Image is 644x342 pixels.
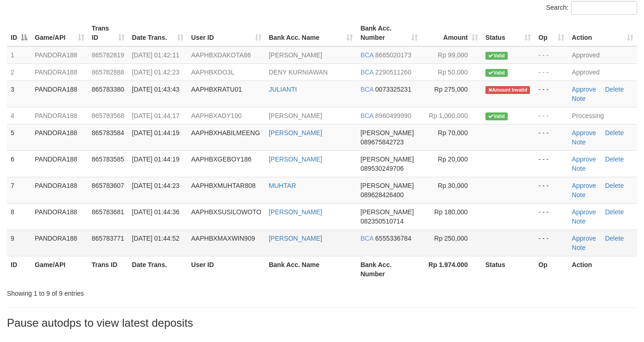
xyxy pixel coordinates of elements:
[485,112,508,120] span: Valid transaction
[132,208,179,216] span: [DATE] 01:44:36
[375,235,411,242] span: Copy 6555336784 to clipboard
[269,68,328,76] a: DENY KURNIAWAN
[572,208,596,216] a: Approve
[269,155,322,163] a: [PERSON_NAME]
[92,112,124,119] span: 865783568
[132,155,179,163] span: [DATE] 01:44:19
[571,1,637,15] input: Search:
[535,63,568,81] td: - - -
[360,208,414,216] span: [PERSON_NAME]
[434,208,468,216] span: Rp 180,000
[191,86,242,93] span: AAPHBXRATU01
[535,81,568,107] td: - - -
[572,235,596,242] a: Approve
[572,191,586,199] a: Note
[187,20,265,46] th: User ID: activate to sort column ascending
[568,256,637,282] th: Action
[191,155,251,163] span: AAPHBXGEBOY186
[269,129,322,137] a: [PERSON_NAME]
[568,20,637,46] th: Action: activate to sort column ascending
[269,112,322,119] a: [PERSON_NAME]
[7,256,31,282] th: ID
[485,86,530,94] span: Amount is not matched
[7,150,31,177] td: 6
[572,182,596,189] a: Approve
[375,112,411,119] span: Copy 8960499990 to clipboard
[421,20,482,46] th: Amount: activate to sort column ascending
[128,256,188,282] th: Date Trans.
[132,235,179,242] span: [DATE] 01:44:52
[438,182,468,189] span: Rp 30,000
[7,203,31,230] td: 8
[572,95,586,102] a: Note
[535,124,568,150] td: - - -
[269,235,322,242] a: [PERSON_NAME]
[485,69,508,77] span: Valid transaction
[535,20,568,46] th: Op: activate to sort column ascending
[88,256,128,282] th: Trans ID
[265,20,357,46] th: Bank Acc. Name: activate to sort column ascending
[438,68,468,76] span: Rp 50,000
[7,285,261,298] div: Showing 1 to 9 of 9 entries
[31,177,88,203] td: PANDORA188
[605,235,624,242] a: Delete
[434,235,468,242] span: Rp 250,000
[360,191,403,199] span: Copy 089628426400 to clipboard
[482,256,535,282] th: Status
[92,51,124,59] span: 865782819
[128,20,188,46] th: Date Trans.: activate to sort column ascending
[31,46,88,64] td: PANDORA188
[572,138,586,146] a: Note
[572,86,596,93] a: Approve
[360,129,414,137] span: [PERSON_NAME]
[421,256,482,282] th: Rp 1.974.000
[7,46,31,64] td: 1
[572,244,586,251] a: Note
[92,86,124,93] span: 865783380
[31,203,88,230] td: PANDORA188
[7,124,31,150] td: 5
[269,86,297,93] a: JULIANTI
[535,150,568,177] td: - - -
[438,51,468,59] span: Rp 99,000
[31,63,88,81] td: PANDORA188
[191,51,251,59] span: AAPHBXDAKOTA86
[535,256,568,282] th: Op
[7,63,31,81] td: 2
[535,107,568,124] td: - - -
[357,20,421,46] th: Bank Acc. Number: activate to sort column ascending
[92,155,124,163] span: 865783585
[482,20,535,46] th: Status: activate to sort column ascending
[265,256,357,282] th: Bank Acc. Name
[438,129,468,137] span: Rp 70,000
[191,182,255,189] span: AAPHBXMUHTAR808
[132,182,179,189] span: [DATE] 01:44:23
[31,256,88,282] th: Game/API
[568,107,637,124] td: Processing
[434,86,468,93] span: Rp 275,000
[7,317,637,329] h3: Pause autodps to view latest deposits
[375,51,411,59] span: Copy 8665020173 to clipboard
[191,68,234,76] span: AAPHBXDO3L
[568,63,637,81] td: Approved
[132,86,179,93] span: [DATE] 01:43:43
[31,124,88,150] td: PANDORA188
[269,51,322,59] a: [PERSON_NAME]
[31,107,88,124] td: PANDORA188
[438,155,468,163] span: Rp 20,000
[572,165,586,172] a: Note
[191,235,255,242] span: AAPHBXMAXWIN909
[88,20,128,46] th: Trans ID: activate to sort column ascending
[7,177,31,203] td: 7
[360,182,414,189] span: [PERSON_NAME]
[187,256,265,282] th: User ID
[191,112,242,119] span: AAPHBXADY100
[7,20,31,46] th: ID: activate to sort column descending
[360,165,403,172] span: Copy 089530249706 to clipboard
[568,46,637,64] td: Approved
[546,1,637,15] label: Search:
[375,86,411,93] span: Copy 0073325231 to clipboard
[572,218,586,225] a: Note
[191,208,261,216] span: AAPHBXSUSILOWOTO
[572,129,596,137] a: Approve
